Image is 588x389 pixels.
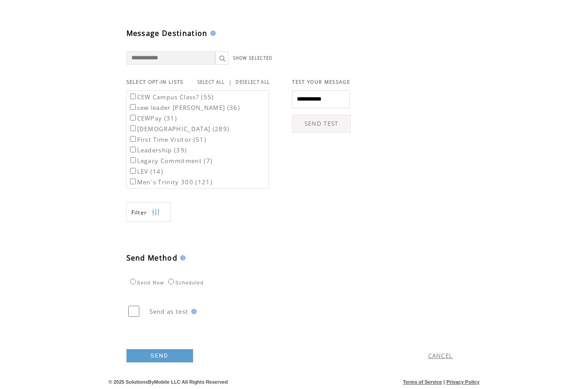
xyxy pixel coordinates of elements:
label: Scheduled [166,280,204,285]
input: cew leader [PERSON_NAME] (36) [130,104,136,110]
span: | [229,78,232,86]
input: Legacy Commitment (7) [130,157,136,163]
input: CEW Campus Class? (55) [130,93,136,99]
label: Legacy Commitment (7) [128,157,213,165]
a: CANCEL [428,352,453,360]
label: LEV (14) [128,167,164,175]
input: CEWPay (31) [130,115,136,121]
img: help.gif [178,255,185,261]
a: Terms of Service [403,379,442,385]
label: CEW Campus Class? (55) [128,93,214,101]
a: SHOW SELECTED [233,55,273,61]
a: Privacy Policy [446,379,480,385]
label: [DEMOGRAPHIC_DATA] (289) [128,125,230,133]
label: CEWPay (31) [128,114,178,122]
input: Send Now [130,279,136,284]
span: Send as test [150,307,189,315]
span: SELECT OPT-IN LISTS [126,79,184,85]
span: Message Destination [126,28,208,38]
img: filters.png [152,202,160,222]
label: Send Now [128,280,164,285]
a: SEND TEST [292,115,351,132]
span: © 2025 SolutionsByMobile LLC All Rights Reserved [109,379,228,385]
img: help.gif [189,309,197,314]
input: Men`s Trinity 300 (121) [130,179,136,184]
label: cew leader [PERSON_NAME] (36) [128,104,241,112]
input: LEV (14) [130,168,136,174]
a: SEND [126,349,193,362]
input: First Time Visitor (51) [130,136,136,142]
label: Leadership (39) [128,146,187,154]
span: Show filters [131,209,147,216]
a: SELECT ALL [197,79,225,85]
input: Scheduled [168,279,174,284]
input: Leadership (39) [130,147,136,152]
span: Send Method [126,253,178,263]
a: Filter [126,202,171,222]
a: DESELECT ALL [236,79,270,85]
input: [DEMOGRAPHIC_DATA] (289) [130,125,136,131]
span: TEST YOUR MESSAGE [292,79,350,85]
label: Men`s Trinity 300 (121) [128,178,213,186]
label: First Time Visitor (51) [128,136,207,144]
img: help.gif [208,31,216,36]
span: | [443,379,445,385]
